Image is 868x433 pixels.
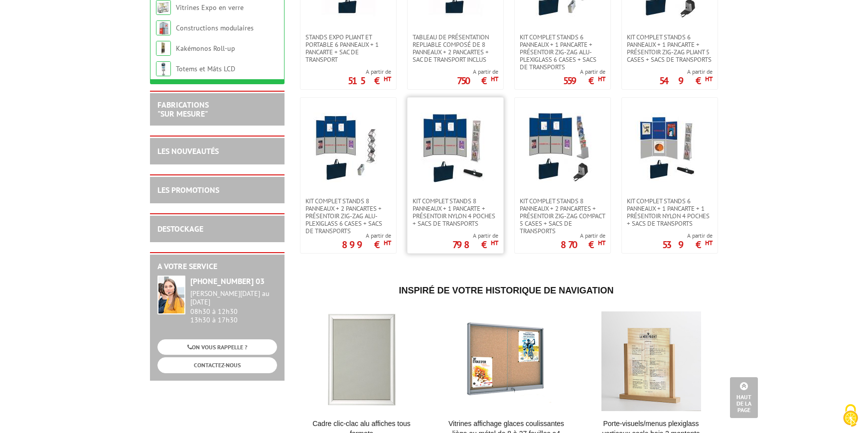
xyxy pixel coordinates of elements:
sup: HT [705,239,713,247]
span: Kit complet stands 8 panneaux + 2 pancartes + présentoir zig-zag alu-plexiglass 6 cases + sacs de... [305,197,391,235]
a: ON VOUS RAPPELLE ? [157,339,277,355]
img: widget-service.jpg [157,276,185,314]
sup: HT [384,75,391,83]
p: 559 € [563,78,605,84]
a: LES NOUVEAUTÉS [157,146,219,156]
p: 798 € [452,242,498,248]
a: CONTACTEZ-NOUS [157,357,277,373]
a: Vitrines Expo en verre [176,3,244,12]
span: A partir de [342,232,391,240]
span: Kit complet stands 8 panneaux + 1 pancarte + présentoir nylon 4 poches + sacs de transports [413,197,498,227]
img: Kit complet stands 8 panneaux + 2 pancartes + présentoir zig-zag compact 5 cases + sacs de transp... [528,113,597,182]
strong: [PHONE_NUMBER] 03 [190,276,265,286]
span: A partir de [348,68,391,76]
img: Totems et Mâts LCD [156,61,171,76]
p: 870 € [561,242,605,248]
a: DESTOCKAGE [157,224,203,234]
a: Kit complet stands 8 panneaux + 2 pancartes + présentoir zig-zag compact 5 cases + sacs de transp... [515,197,610,235]
sup: HT [598,75,605,83]
a: Stands expo pliant et portable 6 panneaux + 1 pancarte + sac de transport [300,33,396,63]
a: TABLEAU DE PRÉSENTATION REPLIABLE COMPOSÉ DE 8 panneaux + 2 pancartes + sac de transport inclus [408,33,503,63]
div: 08h30 à 12h30 13h30 à 17h30 [190,289,277,324]
span: Kit complet stands 6 panneaux + 1 pancarte + présentoir zig-zag alu-plexiglass 6 cases + sacs de ... [520,33,605,71]
span: A partir de [457,68,498,76]
h2: A votre service [157,262,277,271]
span: A partir de [659,68,713,76]
sup: HT [491,239,498,247]
img: Kit complet stands 8 panneaux + 2 pancartes + présentoir zig-zag alu-plexiglass 6 cases + sacs de... [313,113,383,182]
span: A partir de [561,232,605,240]
sup: HT [491,75,498,83]
span: Kit complet stands 8 panneaux + 2 pancartes + présentoir zig-zag compact 5 cases + sacs de transp... [520,197,605,235]
sup: HT [705,75,713,83]
a: Constructions modulaires [176,23,254,32]
img: Constructions modulaires [156,20,171,35]
a: Kit complet stands 6 panneaux + 1 pancarte + présentoir zig-zag alu-plexiglass 6 cases + sacs de ... [515,33,610,71]
p: 515 € [348,78,391,84]
p: 899 € [342,242,391,248]
img: Kakémonos Roll-up [156,41,171,56]
a: FABRICATIONS"Sur Mesure" [157,100,209,119]
p: 750 € [457,78,498,84]
img: Cookies (fenêtre modale) [838,403,863,428]
span: Stands expo pliant et portable 6 panneaux + 1 pancarte + sac de transport [305,33,391,63]
a: Kit complet stands 8 panneaux + 2 pancartes + présentoir zig-zag alu-plexiglass 6 cases + sacs de... [300,197,396,235]
button: Cookies (fenêtre modale) [833,399,868,433]
a: Haut de la page [730,377,758,418]
a: LES PROMOTIONS [157,185,219,195]
span: A partir de [563,68,605,76]
a: Kit complet stands 6 panneaux + 1 pancarte + présentoir zig-zag pliant 5 cases + sacs de transports [622,33,718,63]
span: A partir de [662,232,713,240]
a: Kakémonos Roll-up [176,44,235,53]
a: Totems et Mâts LCD [176,64,235,73]
a: Kit complet stands 6 panneaux + 1 pancarte + 1 présentoir nylon 4 poches + sacs de transports [622,197,718,227]
span: A partir de [452,232,498,240]
sup: HT [384,239,391,247]
p: 549 € [659,78,713,84]
span: TABLEAU DE PRÉSENTATION REPLIABLE COMPOSÉ DE 8 panneaux + 2 pancartes + sac de transport inclus [413,33,498,63]
a: Kit complet stands 8 panneaux + 1 pancarte + présentoir nylon 4 poches + sacs de transports [408,197,503,227]
span: Kit complet stands 6 panneaux + 1 pancarte + 1 présentoir nylon 4 poches + sacs de transports [627,197,713,227]
sup: HT [598,239,605,247]
div: [PERSON_NAME][DATE] au [DATE] [190,289,277,306]
img: Kit complet stands 8 panneaux + 1 pancarte + présentoir nylon 4 poches + sacs de transports [421,113,490,182]
span: Kit complet stands 6 panneaux + 1 pancarte + présentoir zig-zag pliant 5 cases + sacs de transports [627,33,713,63]
img: Kit complet stands 6 panneaux + 1 pancarte + 1 présentoir nylon 4 poches + sacs de transports [635,113,705,182]
span: Inspiré de votre historique de navigation [399,286,613,295]
p: 539 € [662,242,713,248]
